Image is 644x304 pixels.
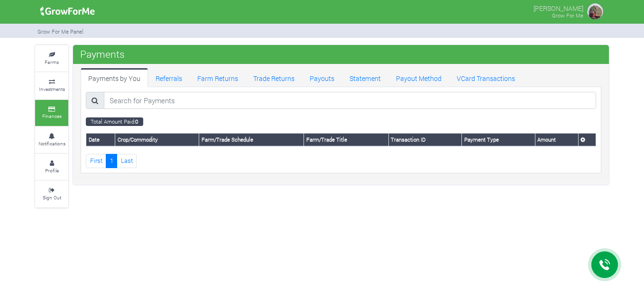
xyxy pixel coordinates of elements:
[135,118,138,125] b: 0
[535,134,578,146] th: Amount
[45,59,59,65] small: Farms
[37,28,83,35] small: Grow For Me Panel
[104,92,596,109] input: Search for Payments
[106,154,117,168] a: 1
[86,117,143,126] small: Total Amount Paid:
[38,140,65,147] small: Notifications
[534,2,583,13] p: [PERSON_NAME]
[43,194,61,201] small: Sign Out
[35,154,68,180] a: Profile
[388,68,449,87] a: Payout Method
[45,167,59,174] small: Profile
[190,68,246,87] a: Farm Returns
[586,2,605,21] img: growforme image
[388,134,461,146] th: Transaction ID
[35,45,68,72] a: Farms
[39,86,65,92] small: Investments
[302,68,342,87] a: Payouts
[115,134,199,146] th: Crop/Commodity
[449,68,523,87] a: VCard Transactions
[78,45,127,63] span: Payments
[35,100,68,126] a: Finances
[552,12,583,19] small: Grow For Me
[37,2,98,21] img: growforme image
[81,68,148,87] a: Payments by You
[86,134,115,146] th: Date
[35,181,68,207] a: Sign Out
[117,154,137,168] a: Last
[342,68,388,87] a: Statement
[304,134,389,146] th: Farm/Trade Title
[246,68,302,87] a: Trade Returns
[199,134,304,146] th: Farm/Trade Schedule
[148,68,190,87] a: Referrals
[42,113,62,119] small: Finances
[35,72,68,98] a: Investments
[86,154,106,168] a: First
[86,154,596,168] nav: Page Navigation
[462,134,535,146] th: Payment Type
[35,127,68,153] a: Notifications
